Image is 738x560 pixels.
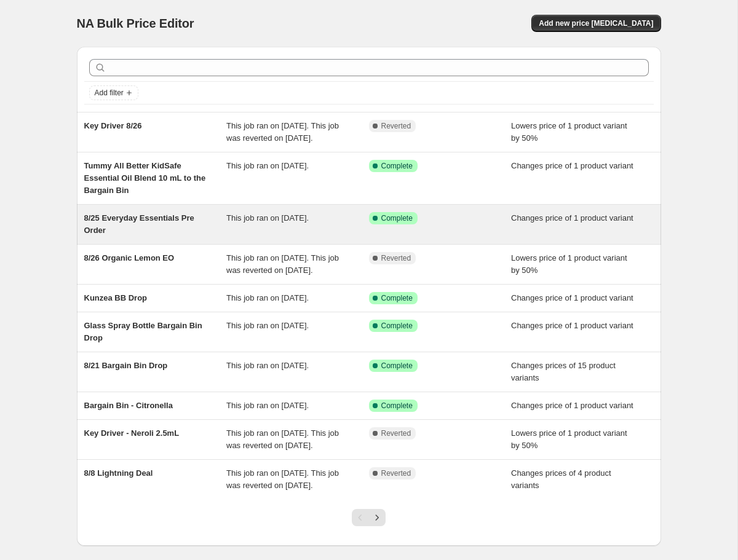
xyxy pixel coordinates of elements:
span: This job ran on [DATE]. [226,161,309,170]
span: 8/26 Organic Lemon EO [84,253,175,262]
span: This job ran on [DATE]. This job was reverted on [DATE]. [226,121,339,143]
span: Add new price [MEDICAL_DATA] [539,18,653,28]
span: Changes price of 1 product variant [511,161,633,170]
nav: Pagination [352,509,386,526]
span: This job ran on [DATE]. This job was reverted on [DATE]. [226,468,339,490]
button: Next [368,509,386,526]
span: 8/8 Lightning Deal [84,468,153,478]
span: Changes price of 1 product variant [511,293,633,302]
span: Complete [381,213,413,223]
span: This job ran on [DATE]. This job was reverted on [DATE]. [226,428,339,450]
span: Bargain Bin - Citronella [84,401,173,410]
span: Lowers price of 1 product variant by 50% [511,253,627,275]
span: Reverted [381,428,411,438]
span: Complete [381,161,413,171]
span: Tummy All Better KidSafe Essential Oil Blend 10 mL to the Bargain Bin [84,161,206,195]
span: This job ran on [DATE]. [226,213,309,223]
span: 8/21 Bargain Bin Drop [84,361,168,370]
span: Reverted [381,121,411,131]
span: Complete [381,293,413,303]
span: Reverted [381,253,411,263]
span: Glass Spray Bottle Bargain Bin Drop [84,321,202,342]
span: NA Bulk Price Editor [77,17,194,30]
span: Changes prices of 4 product variants [511,468,611,490]
span: This job ran on [DATE]. [226,361,309,370]
span: Complete [381,321,413,331]
span: Changes price of 1 product variant [511,401,633,410]
button: Add filter [89,85,138,100]
span: Kunzea BB Drop [84,293,148,302]
span: Changes prices of 15 product variants [511,361,616,382]
span: This job ran on [DATE]. This job was reverted on [DATE]. [226,253,339,275]
button: Add new price [MEDICAL_DATA] [531,15,661,32]
span: Reverted [381,468,411,478]
span: 8/25 Everyday Essentials Pre Order [84,213,194,235]
span: Changes price of 1 product variant [511,321,633,330]
span: Key Driver 8/26 [84,121,142,130]
span: This job ran on [DATE]. [226,293,309,302]
span: Key Driver - Neroli 2.5mL [84,428,180,438]
span: This job ran on [DATE]. [226,321,309,330]
span: Add filter [95,88,124,98]
span: Complete [381,401,413,411]
span: Complete [381,361,413,371]
span: Changes price of 1 product variant [511,213,633,223]
span: This job ran on [DATE]. [226,401,309,410]
span: Lowers price of 1 product variant by 50% [511,121,627,143]
span: Lowers price of 1 product variant by 50% [511,428,627,450]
